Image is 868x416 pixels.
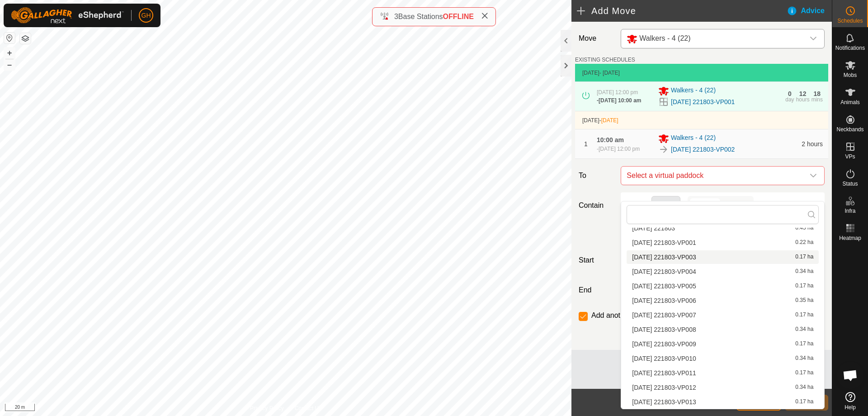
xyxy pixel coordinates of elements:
span: 0.22 ha [795,239,813,246]
div: 12 [799,91,807,97]
span: Heatmap [839,235,861,241]
span: Status [842,181,858,186]
div: dropdown trigger [804,29,822,48]
div: - [597,145,640,153]
li: 2025-09-24 221803-VP013 [627,395,819,409]
li: 2025-09-24 221803-VP006 [627,294,819,307]
button: Reset Map [4,33,15,43]
button: + [4,48,15,58]
span: Neckbands [836,127,863,132]
li: 2025-09-24 221803-VP007 [627,308,819,322]
span: 1 [584,140,588,148]
span: GH [142,11,151,20]
span: [DATE] 221803-VP008 [632,326,696,333]
li: 2025-09-24 221803-VP005 [627,279,819,293]
a: [DATE] 221803-VP002 [671,145,735,154]
span: Mobs [844,72,857,78]
span: 0.17 ha [795,312,813,318]
li: 2025-09-24 221803-VP003 [627,250,819,264]
span: [DATE] 221803-VP003 [632,254,696,260]
span: Walkers - 4 (22) [671,133,716,144]
span: [DATE] 12:00 pm [599,146,640,152]
a: Privacy Policy [250,404,284,412]
span: Infra [844,208,855,214]
span: 0.35 ha [795,297,813,304]
span: [DATE] [582,70,599,76]
div: hours [796,97,810,102]
span: Schedules [837,18,863,24]
a: [DATE] 221803-VP001 [671,97,735,107]
label: Contain [575,200,617,211]
div: mins [811,97,823,102]
span: 0.34 ha [795,268,813,275]
span: 0.17 ha [795,254,813,260]
div: dropdown trigger [804,167,822,185]
span: 0.34 ha [795,384,813,391]
span: [DATE] 221803 [632,225,675,231]
span: OFFLINE [443,13,474,20]
div: Open chat [837,362,864,389]
span: [DATE] 10:00 am [599,97,641,104]
span: [DATE] 221803-VP012 [632,384,696,391]
button: – [4,59,15,70]
span: Select a virtual paddock [623,167,804,185]
img: To [658,144,669,155]
li: 2025-09-24 221803-VP009 [627,337,819,351]
span: [DATE] 221803-VP005 [632,283,696,289]
span: 0.34 ha [795,355,813,362]
span: [DATE] 12:00 pm [597,89,638,96]
span: 0.17 ha [795,341,813,347]
a: Help [832,388,868,414]
span: Walkers - 4 (22) [639,34,690,42]
div: 18 [814,91,821,97]
span: [DATE] [601,117,618,124]
span: [DATE] [582,117,599,124]
div: day [785,97,794,102]
li: 2025-09-24 221803-VP008 [627,323,819,336]
span: [DATE] 221803-VP011 [632,370,696,376]
li: 2025-09-24 221803-VP011 [627,366,819,380]
span: 0.17 ha [795,283,813,289]
div: Advice [787,5,832,16]
label: Start [575,255,617,266]
li: 2025-09-24 221803-VP010 [627,352,819,365]
span: [DATE] 221803-VP006 [632,297,696,304]
li: 2025-09-24 221803 [627,221,819,235]
label: End [575,285,617,296]
span: - [599,117,618,124]
img: Gallagher Logo [11,7,124,24]
span: VPs [845,154,855,159]
label: To [575,166,617,185]
span: 0.45 ha [795,225,813,231]
h2: Add Move [577,5,787,16]
a: Contact Us [295,404,321,412]
span: 0.17 ha [795,370,813,376]
span: Help [844,405,856,410]
label: Add another scheduled move [591,312,685,319]
label: Move [575,29,617,48]
span: Walkers - 4 (22) [671,86,716,96]
span: Walkers - 4 [623,29,804,48]
span: [DATE] 221803-VP013 [632,399,696,405]
span: [DATE] 221803-VP009 [632,341,696,347]
li: 2025-09-24 221803-VP001 [627,236,819,249]
span: Notifications [835,45,865,51]
span: 3 [394,13,398,20]
span: Animals [840,100,860,105]
span: 2 hours [802,140,823,148]
span: 10:00 am [597,136,624,143]
span: [DATE] 221803-VP010 [632,355,696,362]
li: 2025-09-24 221803-VP004 [627,265,819,278]
label: EXISTING SCHEDULES [575,56,635,64]
span: Base Stations [398,13,443,20]
span: 0.34 ha [795,326,813,333]
span: [DATE] 221803-VP007 [632,312,696,318]
li: 2025-09-24 221803-VP012 [627,381,819,394]
button: Map Layers [20,33,31,44]
div: 0 [788,91,792,97]
span: - [DATE] [599,70,620,76]
span: [DATE] 221803-VP001 [632,239,696,246]
span: [DATE] 221803-VP004 [632,268,696,275]
div: - [597,96,641,105]
span: 0.17 ha [795,399,813,405]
